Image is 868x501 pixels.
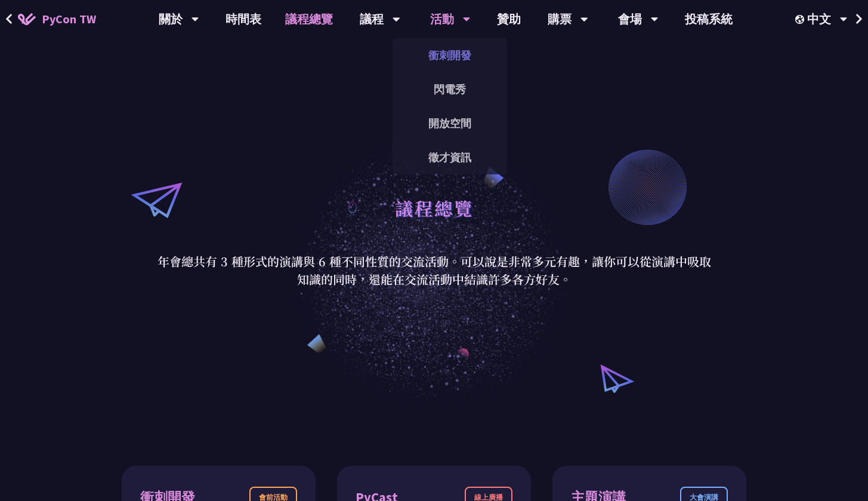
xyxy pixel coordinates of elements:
img: Locale Icon [795,15,807,24]
img: Home icon of PyCon TW 2025 [18,13,36,25]
a: 衝刺開發 [393,41,507,69]
span: PyCon TW [42,10,96,28]
a: PyCon TW [6,4,108,34]
p: 年會總共有 3 種形式的演講與 6 種不同性質的交流活動。可以說是非常多元有趣，讓你可以從演講中吸取知識的同時，還能在交流活動中結識許多各方好友。 [157,253,712,288]
a: 閃電秀 [393,75,507,103]
a: 開放空間 [393,109,507,137]
a: 徵才資訊 [393,143,507,171]
h1: 議程總覽 [395,190,474,226]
